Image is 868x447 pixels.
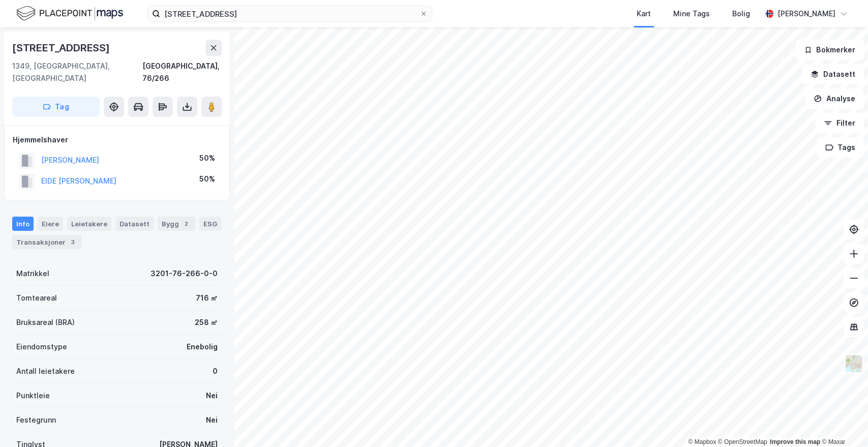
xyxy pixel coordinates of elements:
div: 2 [181,219,191,229]
div: Bolig [732,8,750,20]
div: Antall leietakere [16,365,75,377]
div: Punktleie [16,390,50,402]
div: Enebolig [187,341,218,353]
div: Kart [637,8,651,20]
div: ESG [199,217,221,231]
input: Søk på adresse, matrikkel, gårdeiere, leietakere eller personer [160,6,420,21]
button: Datasett [802,64,864,84]
div: Info [12,217,34,231]
button: Analyse [805,88,864,109]
button: Tags [817,137,864,158]
button: Bokmerker [795,40,864,60]
div: Bruksareal (BRA) [16,316,75,329]
div: 50% [199,152,215,164]
div: [GEOGRAPHIC_DATA], 76/266 [142,60,222,84]
div: 716 ㎡ [196,292,218,304]
a: Improve this map [770,438,820,445]
div: 3201-76-266-0-0 [151,267,218,280]
button: Filter [815,113,864,133]
a: OpenStreetMap [718,438,767,445]
div: Bygg [158,217,195,231]
div: Festegrunn [16,414,56,426]
div: Eiendomstype [16,341,67,353]
a: Mapbox [688,438,716,445]
div: Datasett [115,217,154,231]
div: [STREET_ADDRESS] [12,40,112,56]
div: Tomteareal [16,292,57,304]
iframe: Chat Widget [817,398,868,447]
div: Nei [206,414,218,426]
img: Z [844,354,863,373]
div: 1349, [GEOGRAPHIC_DATA], [GEOGRAPHIC_DATA] [12,60,142,84]
div: [PERSON_NAME] [777,8,835,20]
div: 258 ㎡ [195,316,218,329]
div: Mine Tags [673,8,710,20]
div: Kontrollprogram for chat [817,398,868,447]
img: logo.f888ab2527a4732fd821a326f86c7f29.svg [16,5,123,22]
div: 3 [68,237,78,247]
div: Leietakere [67,217,111,231]
div: Nei [206,390,218,402]
button: Tag [12,97,100,117]
div: 50% [199,173,215,185]
div: Matrikkel [16,267,49,280]
div: Eiere [38,217,63,231]
div: Hjemmelshaver [13,134,221,146]
div: Transaksjoner [12,235,82,249]
div: 0 [213,365,218,377]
